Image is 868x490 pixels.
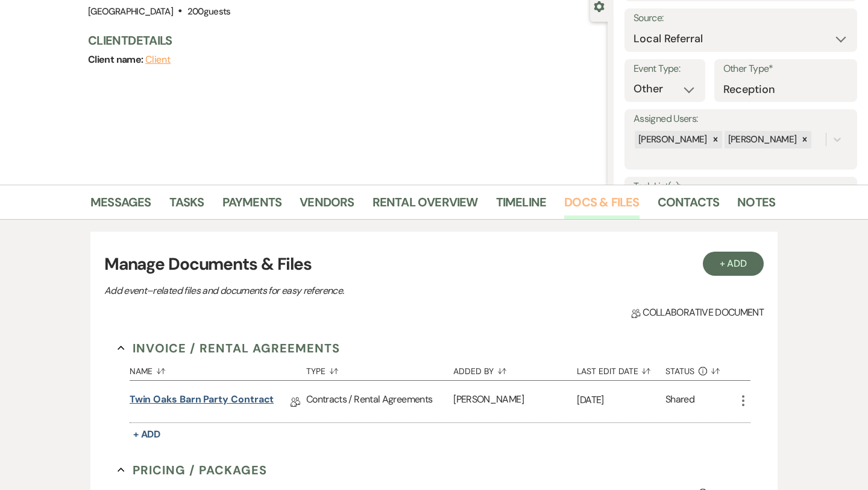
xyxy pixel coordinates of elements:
[703,252,764,276] button: + Add
[373,192,478,219] a: Rental Overview
[90,192,151,219] a: Messages
[665,392,694,411] div: Shared
[133,428,161,441] span: + Add
[300,192,354,219] a: Vendors
[104,283,526,299] p: Add event–related files and documents for easy reference.
[169,192,204,219] a: Tasks
[130,357,306,380] button: Name
[577,357,665,380] button: Last Edit Date
[88,53,145,66] span: Client name:
[306,357,453,380] button: Type
[737,192,775,219] a: Notes
[187,5,231,17] span: 200 guests
[453,381,577,422] div: [PERSON_NAME]
[665,357,736,380] button: Status
[723,60,848,78] label: Other Type*
[725,131,799,148] div: [PERSON_NAME]
[577,392,665,408] p: [DATE]
[634,60,696,78] label: Event Type:
[88,32,596,49] h3: Client Details
[634,10,848,27] label: Source:
[88,5,173,17] span: [GEOGRAPHIC_DATA]
[130,392,274,411] a: Twin Oaks Barn Party contract
[145,55,171,65] button: Client
[658,192,720,219] a: Contacts
[130,426,165,443] button: + Add
[631,305,764,320] span: Collaborative document
[635,131,709,148] div: [PERSON_NAME]
[634,110,848,128] label: Assigned Users:
[104,252,764,277] h3: Manage Documents & Files
[306,381,453,422] div: Contracts / Rental Agreements
[118,339,340,357] button: Invoice / Rental Agreements
[665,367,694,375] span: Status
[118,461,267,479] button: Pricing / Packages
[634,178,848,196] label: Task List(s):
[453,357,577,380] button: Added By
[496,192,547,219] a: Timeline
[222,192,282,219] a: Payments
[564,192,639,219] a: Docs & Files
